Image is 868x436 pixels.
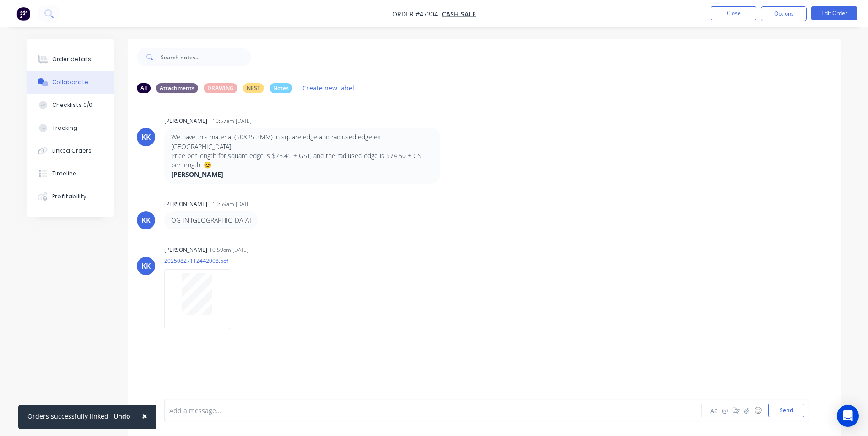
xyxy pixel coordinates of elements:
[209,200,252,208] div: - 10:59am [DATE]
[52,124,77,132] div: Tracking
[156,83,198,93] div: Attachments
[133,405,156,427] button: Close
[27,411,108,421] div: Orders successfully linked
[392,10,442,18] span: Order #47304 -
[27,139,114,162] button: Linked Orders
[164,200,207,208] div: [PERSON_NAME]
[720,405,731,416] button: @
[16,7,30,21] img: Factory
[141,261,151,271] div: KK
[768,404,804,417] button: Send
[52,170,76,178] div: Timeline
[243,83,264,93] div: NEST
[52,78,88,86] div: Collaborate
[52,55,91,64] div: Order details
[137,83,151,93] div: All
[270,83,292,93] div: Notes
[753,405,764,416] button: ☺
[164,246,207,254] div: [PERSON_NAME]
[141,215,151,226] div: KK
[164,257,239,265] p: 20250827112442008.pdf
[209,117,252,125] div: - 10:57am [DATE]
[171,216,251,225] p: OG IN [GEOGRAPHIC_DATA]
[164,117,207,125] div: [PERSON_NAME]
[298,82,359,94] button: Create new label
[27,162,114,185] button: Timeline
[171,133,433,151] p: We have this material (50X25 3MM) in square edge and radiused edge ex [GEOGRAPHIC_DATA].
[142,409,147,422] span: ×
[161,48,251,66] input: Search notes...
[52,192,86,201] div: Profitability
[27,185,114,208] button: Profitability
[442,10,476,18] a: CASH SALE
[141,132,151,143] div: KK
[27,94,114,117] button: Checklists 0/0
[209,246,248,254] div: 10:59am [DATE]
[108,409,135,423] button: Undo
[171,170,223,179] strong: [PERSON_NAME]
[52,101,92,109] div: Checklists 0/0
[811,6,857,20] button: Edit Order
[27,117,114,139] button: Tracking
[761,6,807,21] button: Options
[711,6,756,20] button: Close
[204,83,237,93] div: DRAWING
[52,147,92,155] div: Linked Orders
[837,405,859,427] div: Open Intercom Messenger
[709,405,720,416] button: Aa
[27,48,114,71] button: Order details
[27,71,114,94] button: Collaborate
[171,151,433,170] p: Price per length for square edge is $76.41 + GST, and the radiused edge is $74.50 + GST per lengt...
